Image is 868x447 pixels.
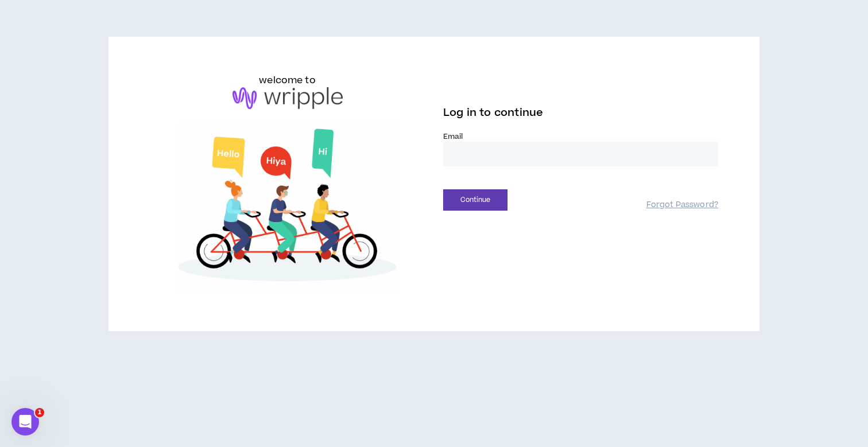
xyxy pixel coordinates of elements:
[443,189,507,211] button: Continue
[35,408,44,417] span: 1
[443,131,718,142] label: Email
[443,106,543,120] span: Log in to continue
[232,87,343,109] img: logo-brand.png
[150,121,425,294] img: Welcome to Wripple
[646,200,718,211] a: Forgot Password?
[259,73,316,87] h6: welcome to
[11,408,39,436] iframe: Intercom live chat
